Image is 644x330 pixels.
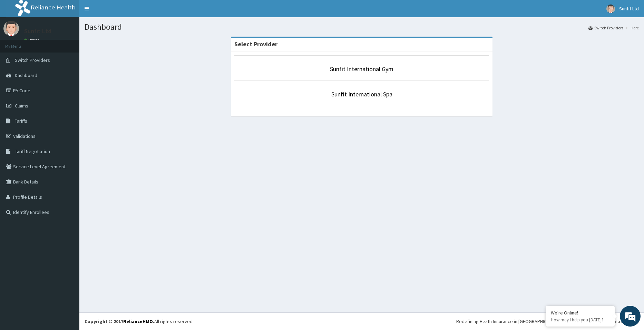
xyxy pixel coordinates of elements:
[588,25,623,31] a: Switch Providers
[330,65,393,73] a: Sunfit International Gym
[619,6,639,12] span: Sunfit Ltd
[15,72,37,78] span: Dashboard
[331,90,392,98] a: Sunfit International Spa
[606,4,615,13] img: User Image
[15,103,28,109] span: Claims
[15,118,27,124] span: Tariffs
[3,189,131,213] textarea: Type your message and hit 'Enter'
[551,310,609,316] div: We're Online!
[15,148,50,154] span: Tariff Negotiation
[3,21,19,36] img: User Image
[79,312,644,330] footer: All rights reserved.
[13,35,28,52] img: d_794563401_company_1708531726252_794563401
[15,57,50,63] span: Switch Providers
[551,317,609,323] p: How may I help you today?
[624,25,639,31] li: Here
[36,39,116,48] div: Chat with us now
[123,318,153,324] a: RelianceHMO
[85,22,639,31] h1: Dashboard
[85,318,154,324] strong: Copyright © 2017 .
[40,87,95,157] span: We're online!
[234,40,277,48] strong: Select Provider
[113,3,130,20] div: Minimize live chat window
[24,28,51,34] p: Sunfit Ltd
[456,318,639,325] div: Redefining Heath Insurance in [GEOGRAPHIC_DATA] using Telemedicine and Data Science!
[24,38,41,43] a: Online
